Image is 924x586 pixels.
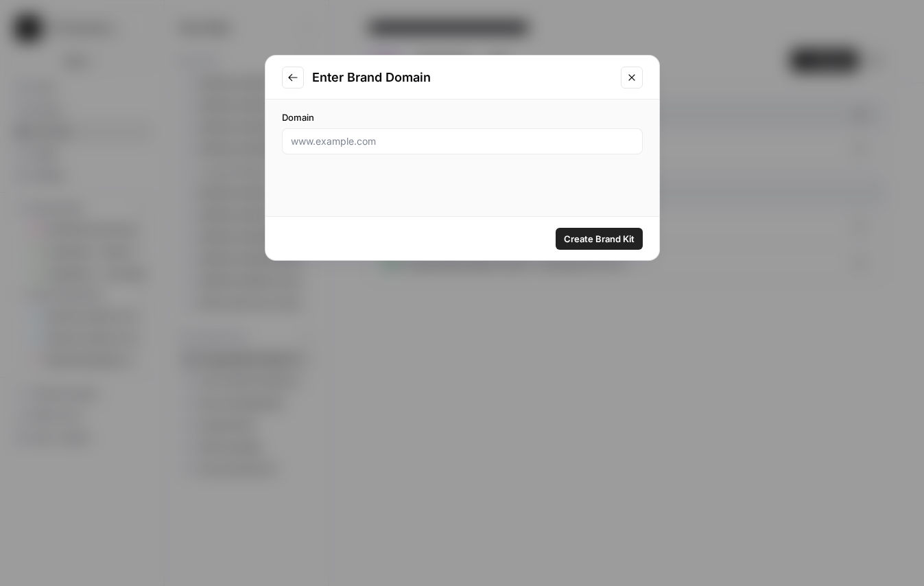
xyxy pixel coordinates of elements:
span: Create Brand Kit [564,232,635,246]
button: Go to previous step [282,67,304,89]
h2: Enter Brand Domain [312,68,613,87]
input: www.example.com [291,134,634,148]
button: Close modal [621,67,643,89]
button: Create Brand Kit [556,228,643,250]
label: Domain [282,110,643,124]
